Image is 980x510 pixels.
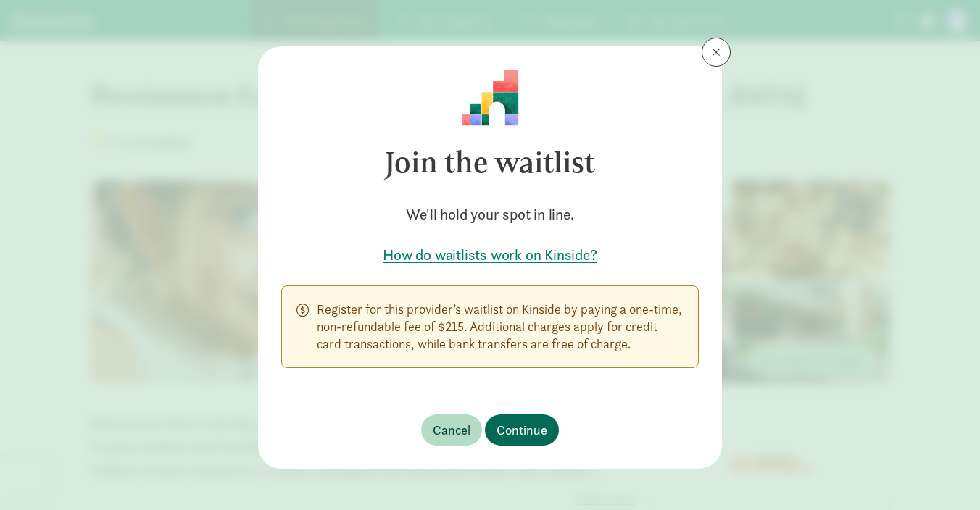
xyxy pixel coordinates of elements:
[421,414,482,446] button: Cancel
[281,204,699,225] h5: We'll hold your spot in line.
[281,245,699,265] a: How do waitlists work on Kinside?
[485,414,559,446] button: Continue
[317,301,684,353] p: Register for this provider’s waitlist on Kinside by paying a one-time, non-refundable fee of $215...
[497,420,547,440] span: Continue
[281,126,699,198] h3: Join the waitlist
[433,420,470,440] span: Cancel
